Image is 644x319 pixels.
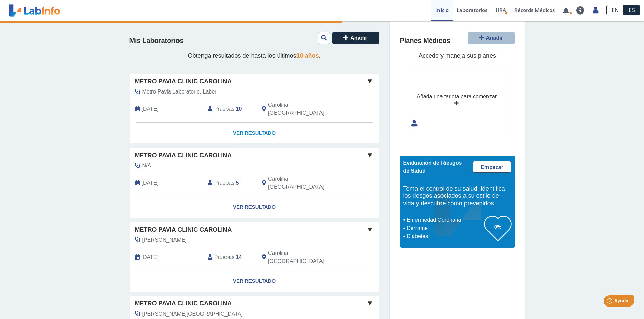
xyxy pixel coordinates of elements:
[142,253,159,261] span: 2025-03-19
[142,179,159,187] span: 2025-08-26
[332,32,379,44] button: Añadir
[405,224,484,232] li: Derrame
[405,216,484,224] li: Enfermedad Coronaria
[188,52,320,59] span: Obtenga resultados de hasta los últimos .
[268,101,343,117] span: Carolina, PR
[135,151,232,160] span: Metro Pavia Clinic Carolina
[130,270,379,292] a: Ver Resultado
[135,77,232,86] span: Metro Pavia Clinic Carolina
[236,254,242,260] b: 14
[135,225,232,234] span: Metro Pavia Clinic Carolina
[403,185,511,207] h5: Toma el control de su salud. Identifica los riesgos asociados a su estilo de vida y descubre cómo...
[202,101,257,117] div: :
[350,35,367,41] span: Añadir
[268,175,343,191] span: Carolina, PR
[236,106,242,112] b: 10
[481,164,503,170] span: Empezar
[129,37,184,45] h4: Mis Laboratorios
[236,180,239,186] b: 5
[214,179,234,187] span: Pruebas
[130,196,379,218] a: Ver Resultado
[214,105,234,113] span: Pruebas
[142,236,187,244] span: Diaz Velasco, Rodrigo
[268,249,343,265] span: Carolina, PR
[296,52,319,59] span: 10 años
[473,161,511,173] a: Empezar
[142,310,243,318] span: Davis Rosario, Lissette
[130,123,379,144] a: Ver Resultado
[142,105,159,113] span: 2025-09-09
[486,35,503,41] span: Añadir
[214,253,234,261] span: Pruebas
[484,222,511,231] h3: 0%
[142,162,151,170] span: N/A
[606,5,624,15] a: EN
[624,5,640,15] a: ES
[416,92,498,101] div: Añada una tarjeta para comenzar.
[584,293,637,312] iframe: Help widget launcher
[405,232,484,240] li: Diabetes
[419,52,496,59] span: Accede y maneja sus planes
[135,299,232,308] span: Metro Pavia Clinic Carolina
[202,249,257,265] div: :
[403,160,462,174] span: Evaluación de Riesgos de Salud
[400,37,450,45] h4: Planes Médicos
[142,88,217,96] span: Metro Pavia Laboratorio, Labor
[468,32,515,44] button: Añadir
[202,175,257,191] div: :
[496,7,506,14] span: HRA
